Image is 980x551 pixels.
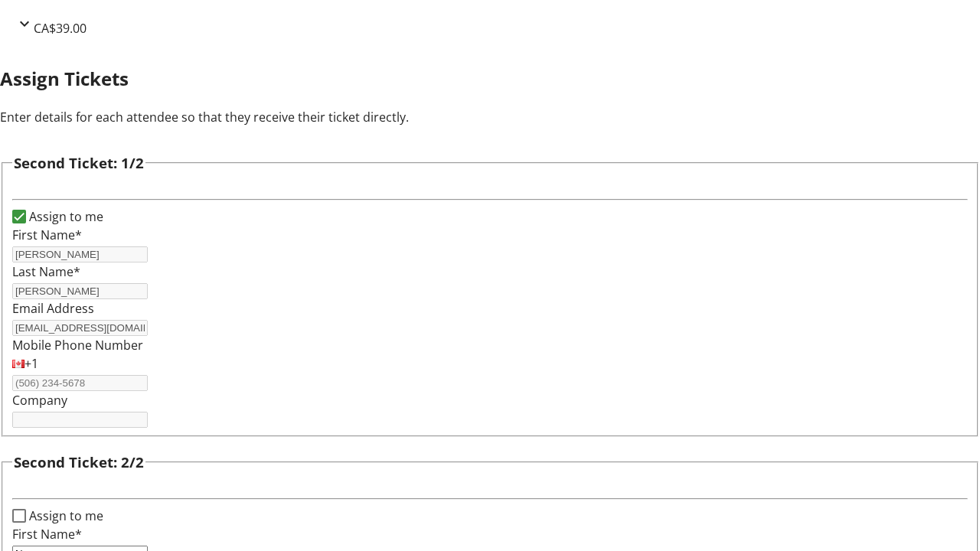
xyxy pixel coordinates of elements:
[12,300,94,317] label: Email Address
[12,263,80,280] label: Last Name*
[12,375,148,391] input: (506) 234-5678
[14,152,144,174] h3: Second Ticket: 1/2
[34,20,87,37] span: CA$39.00
[14,452,144,473] h3: Second Ticket: 2/2
[12,227,82,243] label: First Name*
[26,207,103,226] label: Assign to me
[26,507,103,525] label: Assign to me
[12,526,82,543] label: First Name*
[12,392,67,409] label: Company
[12,337,143,354] label: Mobile Phone Number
